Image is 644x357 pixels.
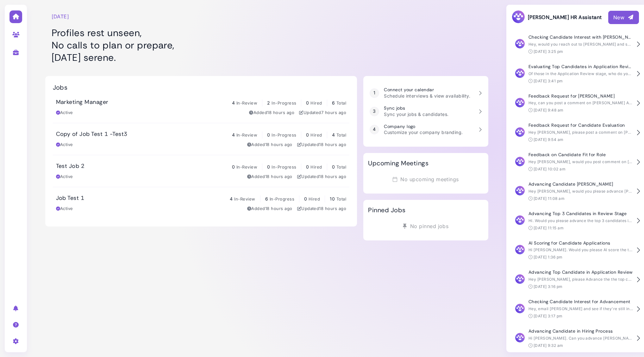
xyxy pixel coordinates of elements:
[370,125,379,134] div: 4
[534,108,564,112] time: [DATE] 9:48 am
[265,196,268,201] span: 6
[310,100,322,105] span: Hired
[368,159,428,167] h2: Upcoming Meetings
[267,110,294,115] time: Aug 22, 2025
[511,89,639,118] button: Feedback Request for [PERSON_NAME] Hey, can you post a comment on [PERSON_NAME] Applicant sharing...
[297,174,347,180] div: Updated
[249,110,294,116] div: Added
[247,174,292,180] div: Added
[534,137,564,142] time: [DATE] 9:54 am
[319,206,346,211] time: Aug 22, 2025
[265,206,292,211] time: Aug 22, 2025
[306,164,309,169] span: 0
[56,99,109,106] h3: Marketing Manager
[336,164,346,169] span: Total
[528,336,638,341] span: Hi [PERSON_NAME]. Can you advance [PERSON_NAME]?
[534,314,563,318] time: [DATE] 3:17 pm
[236,132,257,137] span: In-Review
[528,328,633,334] h4: Advancing Candidate in Hiring Process
[53,84,68,91] h2: Jobs
[368,206,405,214] h2: Pinned Jobs
[511,236,639,265] button: AI Scoring for Candidate Applications Hi [PERSON_NAME]. Would you please AI score the two candida...
[366,84,485,102] a: 1 Connect your calendar Schedule interviews & view availability.
[511,294,639,324] button: Checking Candidate Interest for Advancement Hey, email [PERSON_NAME] and see if they're still int...
[528,299,633,304] h4: Checking Candidate Interest for Advancement
[56,206,73,212] div: Active
[247,206,292,212] div: Added
[56,131,128,138] h3: Copy of Job Test 1 -Test3
[370,88,379,98] div: 1
[534,167,566,171] time: [DATE] 10:02 am
[534,196,565,201] time: [DATE] 11:08 am
[511,30,639,59] button: Checking Candidate Interest with [PERSON_NAME] Hey, would you reach out to [PERSON_NAME] and see ...
[306,132,309,137] span: 0
[366,102,485,121] a: 3 Sync jobs Sync your jobs & candidates.
[336,100,346,105] span: Total
[534,255,563,259] time: [DATE] 1:36 pm
[247,142,292,148] div: Added
[534,284,563,289] time: [DATE] 3:16 pm
[56,163,85,170] h3: Test Job 2
[613,14,634,21] div: New
[265,174,292,179] time: Aug 22, 2025
[528,35,633,40] h4: Checking Candidate Interest with [PERSON_NAME]
[608,11,639,24] button: New
[534,343,563,348] time: [DATE] 9:32 am
[384,105,448,111] h3: Sync jobs
[53,155,350,187] a: Test Job 2 0 In-Review 0 In-Progress 0 Hired 0 Total Active Added18 hours ago Updated18 hours ago
[384,124,463,129] h3: Company logo
[336,132,346,137] span: Total
[511,177,639,206] button: Advancing Candidate [PERSON_NAME] Hey [PERSON_NAME], would you please advance [PERSON_NAME]? [DAT...
[384,111,448,118] p: Sync your jobs & candidates.
[528,211,633,216] h4: Advancing Top 3 Candidates in Review Stage
[528,64,633,69] h4: Evaluating Top Candidates in Application Review
[384,129,463,136] p: Customize your company branding.
[267,164,270,169] span: 0
[528,270,633,275] h4: Advancing Top Candidate in Application Review
[319,142,346,147] time: Aug 22, 2025
[272,164,296,169] span: In-Progress
[511,265,639,294] button: Advancing Top Candidate in Application Review Hey [PERSON_NAME], please Advance the the top candi...
[272,132,296,137] span: In-Progress
[332,132,335,137] span: 4
[53,123,350,155] a: Copy of Job Test 1 -Test3 4 In-Review 0 In-Progress 0 Hired 4 Total Active Added18 hours ago Upda...
[534,79,563,83] time: [DATE] 3:41 pm
[52,13,69,20] time: [DATE]
[528,93,633,99] h4: Feedback Request for [PERSON_NAME]
[528,240,633,246] h4: AI Scoring for Candidate Applications
[370,107,379,116] div: 3
[230,196,233,201] span: 4
[236,100,257,105] span: In-Review
[366,121,485,139] a: 4 Company logo Customize your company branding.
[232,132,235,137] span: 4
[336,196,346,201] span: Total
[53,187,350,219] a: Job Test 1 4 In-Review 6 In-Progress 0 Hired 10 Total Active Added18 hours ago Updated18 hours ago
[310,164,322,169] span: Hired
[272,100,296,105] span: In-Progress
[56,174,73,180] div: Active
[534,49,563,54] time: [DATE] 3:25 pm
[306,100,309,105] span: 0
[511,59,639,89] button: Evaluating Top Candidates in Application Review Of those in the Application Review stage, who do ...
[270,196,294,201] span: In-Progress
[384,92,470,99] p: Schedule interviews & view availability.
[332,100,335,105] span: 6
[299,110,346,116] div: Updated
[330,196,335,201] span: 10
[267,132,270,137] span: 0
[56,142,73,148] div: Active
[297,142,347,148] div: Updated
[232,164,235,169] span: 0
[368,220,483,232] div: No pinned jobs
[528,123,633,128] h4: Feedback Request for Candidate Evaluation
[511,206,639,236] button: Advancing Top 3 Candidates in Review Stage Hi. Would you please advance the top 3 candidates in t...
[534,226,564,230] time: [DATE] 11:15 am
[265,142,292,147] time: Aug 22, 2025
[332,164,335,169] span: 0
[511,324,639,353] button: Advancing Candidate in Hiring Process Hi [PERSON_NAME]. Can you advance [PERSON_NAME]? [DATE] 9:3...
[53,91,350,123] a: Marketing Manager 4 In-Review 2 In-Progress 0 Hired 6 Total Active Added18 hours ago Updated7 hou...
[234,196,255,201] span: In-Review
[319,174,346,179] time: Aug 22, 2025
[52,27,351,64] h1: Profiles rest unseen, No calls to plan or prepare, [DATE] serene.
[511,118,639,147] button: Feedback Request for Candidate Evaluation Hey [PERSON_NAME], please post a comment on [PERSON_NAM...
